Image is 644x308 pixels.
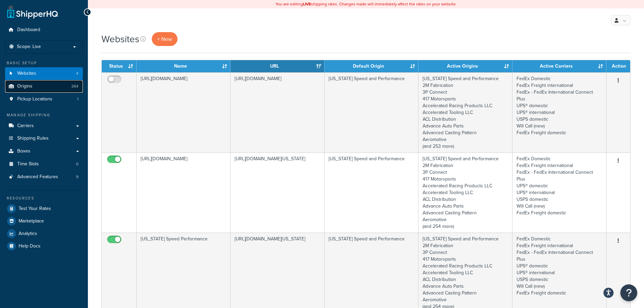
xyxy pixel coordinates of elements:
a: Marketplace [5,215,83,227]
a: Websites 4 [5,67,83,80]
li: Advanced Features [5,171,83,183]
span: 264 [71,84,78,89]
a: Help Docs [5,240,83,252]
a: Boxes [5,145,83,158]
a: + New [152,32,177,46]
b: LIVE [303,1,311,7]
span: Advanced Features [17,174,58,180]
td: [URL][DOMAIN_NAME] [137,72,231,152]
span: Pickup Locations [17,96,52,102]
a: Carriers [5,120,83,132]
th: Action [606,60,630,72]
span: 4 [76,71,78,76]
th: Active Origins: activate to sort column ascending [419,60,512,72]
a: Dashboard [5,24,83,36]
th: URL: activate to sort column ascending [231,60,325,72]
td: [US_STATE] Speed and Performance [325,152,419,233]
a: Time Slots 0 [5,158,83,170]
td: FedEx Domestic FedEx Freight international FedEx - FedEx International Connect Plus UPS® domestic... [512,72,606,152]
td: [URL][DOMAIN_NAME][US_STATE] [231,152,325,233]
span: Carriers [17,123,34,129]
li: Time Slots [5,158,83,170]
span: Marketplace [19,218,44,224]
span: Help Docs [19,243,41,249]
li: Origins [5,80,83,93]
span: 9 [76,174,78,180]
li: Pickup Locations [5,93,83,105]
th: Active Carriers: activate to sort column ascending [512,60,606,72]
span: Websites [17,71,36,76]
td: FedEx Domestic FedEx Freight international FedEx - FedEx International Connect Plus UPS® domestic... [512,152,606,233]
span: Boxes [17,148,30,154]
a: Origins 264 [5,80,83,93]
span: Analytics [19,231,37,237]
span: 0 [76,161,78,167]
th: Status: activate to sort column ascending [102,60,137,72]
span: + New [157,35,172,43]
h1: Websites [101,32,139,46]
div: Basic Setup [5,60,83,66]
a: Analytics [5,228,83,240]
span: Test Your Rates [19,206,51,212]
span: Scope: Live [17,44,41,50]
td: [US_STATE] Speed and Performance 2M Fabrication 3P Connect 417 Motorsports Accelerated Racing Pro... [419,152,512,233]
div: Resources [5,195,83,201]
span: Dashboard [17,27,40,33]
span: Shipping Rules [17,136,49,141]
span: 1 [77,96,78,102]
td: [URL][DOMAIN_NAME] [137,152,231,233]
span: Origins [17,84,32,89]
th: Name: activate to sort column ascending [137,60,231,72]
a: ShipperHQ Home [7,5,58,19]
td: [US_STATE] Speed and Performance 2M Fabrication 3P Connect 417 Motorsports Accelerated Racing Pro... [419,72,512,152]
td: [URL][DOMAIN_NAME] [231,72,325,152]
a: Pickup Locations 1 [5,93,83,105]
div: Manage Shipping [5,112,83,118]
a: Test Your Rates [5,203,83,215]
a: Shipping Rules [5,132,83,145]
td: [US_STATE] Speed and Performance [325,72,419,152]
button: Open Resource Center [620,284,637,301]
th: Default Origin: activate to sort column ascending [325,60,419,72]
li: Websites [5,67,83,80]
a: Advanced Features 9 [5,171,83,183]
span: Time Slots [17,161,39,167]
